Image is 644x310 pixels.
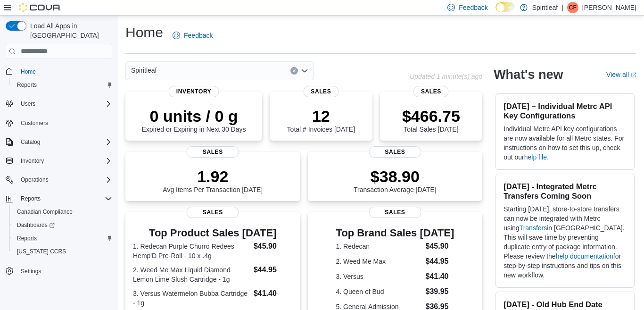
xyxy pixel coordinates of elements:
a: Canadian Compliance [13,206,76,218]
button: Reports [17,193,44,204]
div: Transaction Average [DATE] [354,167,437,193]
svg: External link [631,72,636,78]
span: Load All Apps in [GEOGRAPHIC_DATA] [26,21,112,40]
a: Reports [13,233,41,244]
span: Users [17,98,112,109]
span: Reports [17,193,112,204]
span: Sales [303,86,339,97]
a: help documentation [556,252,613,260]
button: Inventory [17,155,48,167]
span: Reports [13,233,112,244]
p: 0 units / 0 g [142,107,246,126]
dt: 3. Versus [336,272,421,281]
a: Dashboards [9,218,116,232]
span: [US_STATE] CCRS [17,248,66,255]
button: Reports [2,192,116,205]
button: Catalog [2,135,116,149]
div: Expired or Expiring in Next 30 Days [142,107,246,133]
dt: 2. Weed Me Max Liquid Diamond Lemon Lime Slush Cartridge - 1g [133,265,250,284]
dd: $45.90 [254,241,293,252]
h3: Top Brand Sales [DATE] [336,227,454,239]
span: Reports [13,79,112,91]
h3: [DATE] - Old Hub End Date [504,300,627,309]
button: Operations [2,173,116,186]
dd: $45.90 [426,241,454,252]
span: Sales [413,86,449,97]
button: Home [2,65,116,78]
span: Spiritleaf [131,65,157,76]
span: Home [17,66,112,77]
a: View allExternal link [606,71,636,78]
button: Canadian Compliance [9,205,116,218]
span: Home [21,68,36,75]
span: Dashboards [17,221,55,229]
a: Feedback [169,26,216,45]
span: Catalog [21,138,40,146]
h3: Top Product Sales [DATE] [133,227,293,239]
button: Reports [9,232,116,245]
dd: $44.95 [254,264,293,276]
dd: $44.95 [426,256,454,267]
p: Starting [DATE], store-to-store transfers can now be integrated with Metrc using in [GEOGRAPHIC_D... [504,204,627,280]
button: Settings [2,264,116,277]
button: Users [2,97,116,110]
button: Users [17,98,39,109]
span: Feedback [459,3,487,12]
a: Settings [17,266,45,277]
a: Customers [17,117,52,129]
span: Canadian Compliance [17,208,73,216]
p: | [561,2,563,13]
button: Catalog [17,136,44,148]
dt: 1. Redecan [336,242,421,251]
button: Operations [17,174,52,185]
h1: Home [125,23,163,42]
a: Transfers [520,224,547,232]
dd: $41.40 [426,271,454,282]
button: Customers [2,116,116,130]
span: Operations [21,176,49,184]
span: Washington CCRS [13,246,112,257]
button: Inventory [2,154,116,168]
a: Dashboards [13,219,58,231]
p: 1.92 [163,167,263,186]
span: Reports [17,81,37,89]
a: Reports [13,79,41,91]
h3: [DATE] – Individual Metrc API Key Configurations [504,101,627,120]
p: Spiritleaf [532,2,558,13]
div: Avg Items Per Transaction [DATE] [163,167,263,193]
h3: [DATE] - Integrated Metrc Transfers Coming Soon [504,182,627,201]
button: Open list of options [301,67,308,75]
span: Dashboards [13,219,112,231]
a: help file [524,153,547,161]
dd: $39.95 [426,286,454,297]
button: [US_STATE] CCRS [9,245,116,258]
input: Dark Mode [495,2,515,12]
nav: Complex example [6,61,112,302]
p: $466.75 [402,107,460,126]
span: Settings [17,265,112,276]
div: Total Sales [DATE] [402,107,460,133]
span: Inventory [17,155,112,167]
span: Reports [17,235,37,242]
button: Reports [9,78,116,92]
a: [US_STATE] CCRS [13,246,70,257]
div: Total # Invoices [DATE] [287,107,355,133]
p: Updated 1 minute(s) ago [410,73,482,80]
span: Feedback [184,31,213,40]
span: Operations [17,174,112,185]
span: Canadian Compliance [13,206,112,218]
button: Clear input [290,67,298,75]
img: Cova [19,3,61,12]
span: Inventory [169,86,219,97]
dt: 1. Redecan Purple Churro Redees Hemp'D Pre-Roll - 10 x .4g [133,242,250,260]
span: Sales [187,207,239,218]
span: Sales [369,207,421,218]
dd: $41.40 [254,288,293,299]
dt: 4. Queen of Bud [336,287,421,296]
span: CF [569,2,577,13]
p: Individual Metrc API key configurations are now available for all Metrc states. For instructions ... [504,124,627,162]
p: $38.90 [354,167,437,186]
span: Sales [187,146,239,158]
span: Customers [17,117,112,129]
